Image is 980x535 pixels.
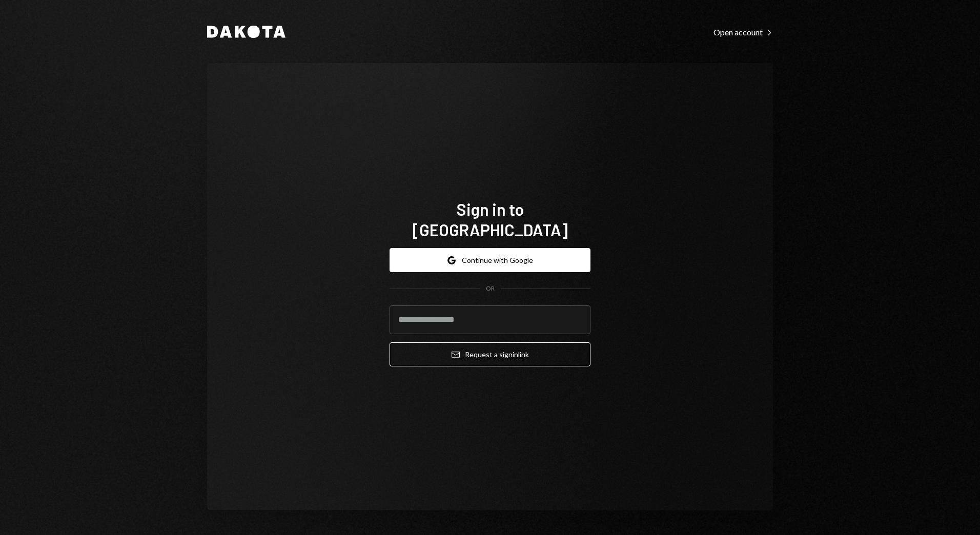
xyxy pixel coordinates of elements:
button: Continue with Google [390,248,590,272]
h1: Sign in to [GEOGRAPHIC_DATA] [390,199,590,240]
button: Request a signinlink [390,342,590,366]
a: Open account [713,26,773,37]
div: Open account [713,27,773,37]
div: OR [486,284,495,293]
